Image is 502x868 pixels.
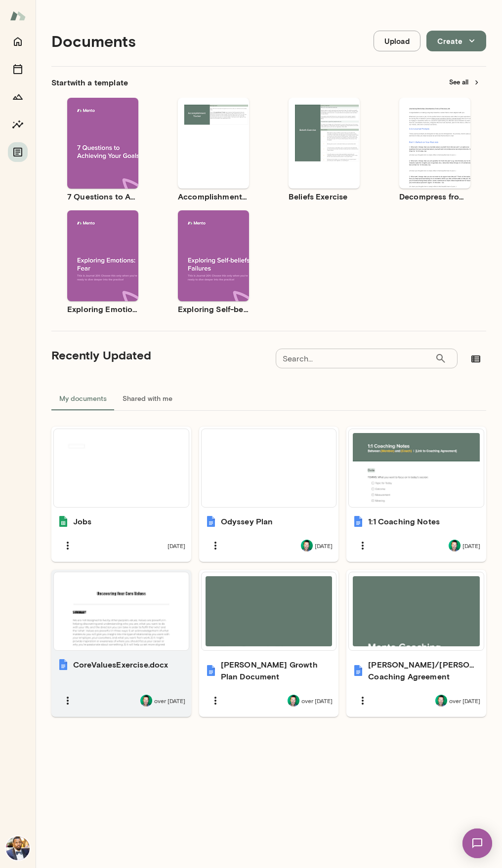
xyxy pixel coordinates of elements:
img: Brian Lawrence [288,695,299,707]
img: Brian Lawrence [435,695,447,707]
h6: [PERSON_NAME] Growth Plan Document [221,659,333,682]
div: documents tabs [51,387,486,410]
h6: Start with a template [51,77,128,88]
button: Documents [8,142,28,162]
button: Create [426,31,486,51]
span: [DATE] [315,542,333,550]
button: Growth Plan [8,87,28,107]
button: Home [8,32,28,51]
h4: Documents [51,32,136,50]
button: Shared with me [115,387,180,410]
h6: Jobs [73,515,92,527]
img: 1:1 Coaching Notes [352,515,364,527]
h6: 7 Questions to Achieving Your Goals [67,191,138,202]
img: Odyssey Plan [205,515,217,527]
h6: Beliefs Exercise [289,191,360,202]
img: Jobs [57,515,69,527]
h6: Accomplishment Tracker [178,191,249,202]
h5: Recently Updated [51,347,151,363]
h6: Decompress from a Job [399,191,470,202]
img: Brian Lawrence [449,540,460,552]
h6: Exploring Emotions: Fear [67,303,138,315]
button: Sessions [8,59,28,79]
h6: Odyssey Plan [221,515,273,527]
img: Anthony/Brian Coaching Agreement [352,665,364,676]
span: over [DATE] [449,697,480,705]
button: My documents [51,387,115,410]
button: Insights [8,115,28,134]
img: Anthony Buchanan [6,836,30,860]
span: over [DATE] [301,697,333,705]
img: Mento [10,6,26,25]
span: [DATE] [462,542,480,550]
img: CoreValuesExercise.docx [57,659,69,671]
img: Anthony Growth Plan Document [205,665,217,676]
h6: [PERSON_NAME]/[PERSON_NAME] Coaching Agreement [368,659,480,682]
button: Upload [374,31,420,51]
h6: Exploring Self-beliefs: Failures [178,303,249,315]
span: over [DATE] [154,697,185,705]
img: Brian Lawrence [301,540,313,552]
button: See all [443,75,486,90]
h6: 1:1 Coaching Notes [368,515,440,527]
img: Brian Lawrence [140,695,152,707]
span: [DATE] [167,542,185,550]
h6: CoreValuesExercise.docx [73,659,168,671]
